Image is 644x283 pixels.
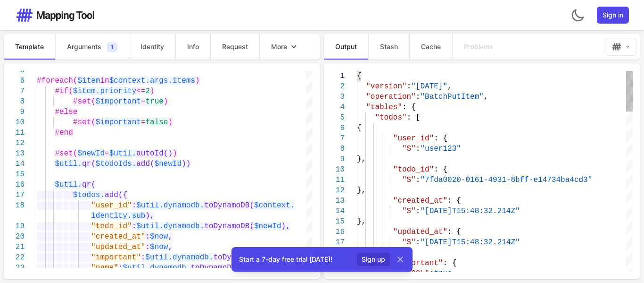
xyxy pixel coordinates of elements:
span: ) [173,149,177,158]
span: "[DATE]" [411,82,447,91]
span: $item [77,77,100,85]
textarea: Editor content;Press Alt+F1 for Accessibility Options. [357,71,357,71]
span: : [145,243,150,251]
span: }, [357,217,366,226]
div: 23 [4,263,25,273]
span: $important [96,97,141,106]
span: "updated_at" [393,228,447,236]
a: Mapping Tool [15,8,95,23]
span: "tables" [366,103,402,111]
div: 8 [4,96,25,107]
span: toDynamoDB( [204,222,254,231]
span: #end [55,129,73,137]
span: "S" [402,145,416,153]
div: 3 [324,92,345,102]
span: "BOOL" [402,269,429,278]
span: toDynamoDB( [190,264,240,272]
span: 2 [145,87,150,95]
span: { [357,72,362,80]
span: : [416,238,421,247]
div: 14 [4,159,25,169]
div: 15 [4,169,25,180]
span: true [145,97,163,106]
div: 6 [324,123,345,133]
span: $util. [55,160,82,168]
span: <= [136,87,145,95]
div: 9 [4,107,25,117]
span: , [484,93,488,101]
span: Output [335,42,357,51]
span: qr( [82,160,96,168]
span: $util.dynamodb. [136,222,204,231]
span: { [357,124,362,132]
nav: Tabs [324,34,602,60]
span: : { [434,134,447,143]
span: : [416,93,421,101]
span: "operation" [366,93,416,101]
div: 2 [324,81,345,92]
div: 12 [324,185,345,196]
span: More [271,42,287,51]
span: autoId() [136,149,173,158]
div: 17 [4,190,25,200]
span: $item.priority [73,87,136,95]
span: : [132,222,137,231]
span: $todoIds. [96,160,136,168]
span: : { [434,165,447,174]
div: 16 [324,227,345,237]
span: #if( [55,87,73,95]
span: toDynamoDB( [204,201,254,210]
span: : [416,145,421,153]
span: "user_id" [91,201,132,210]
div: 10 [4,117,25,128]
span: $util.dynamodb. [123,264,190,272]
span: "[DATE]T15:48:32.214Z" [420,238,520,247]
span: : { [443,259,456,267]
span: #set( [73,97,96,106]
span: $newId [77,149,105,158]
span: Info [187,42,199,51]
span: "[DATE]T15:48:32.214Z" [420,207,520,215]
div: 1 [324,71,345,81]
span: Problems [464,42,493,51]
span: #else [55,108,77,116]
span: : [416,207,421,215]
span: "todos" [375,113,406,122]
span: }, [357,155,366,163]
span: #foreach( [37,77,77,85]
span: "user123" [420,145,461,153]
div: 18 [4,200,25,211]
div: 11 [324,175,345,185]
span: : { [402,103,416,111]
div: 13 [324,196,345,206]
span: = [141,97,146,106]
span: $context. [254,201,295,210]
span: in [100,77,109,85]
span: : [429,269,434,278]
span: : [ [407,113,421,122]
span: "BatchPutItem" [420,93,483,101]
a: Sign up [359,255,388,264]
span: $util. [55,180,82,189]
div: 5 [324,112,345,123]
span: ) [195,77,200,85]
div: 16 [4,180,25,190]
div: 7 [324,133,345,144]
span: Arguments [67,42,101,51]
span: : [141,253,146,262]
span: )) [182,160,190,168]
span: : [118,264,123,272]
div: 10 [324,164,345,175]
div: 8 [324,144,345,154]
div: 7 [4,86,25,96]
span: = [141,118,146,127]
span: "user_id" [393,134,434,143]
span: add( [136,160,154,168]
button: Mapping Tool [606,38,636,56]
span: $util.dynamodb. [145,253,213,262]
span: identity.sub [91,212,145,220]
span: : [416,176,421,184]
span: : { [447,228,461,236]
span: false [145,118,168,127]
span: ) [164,97,168,106]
